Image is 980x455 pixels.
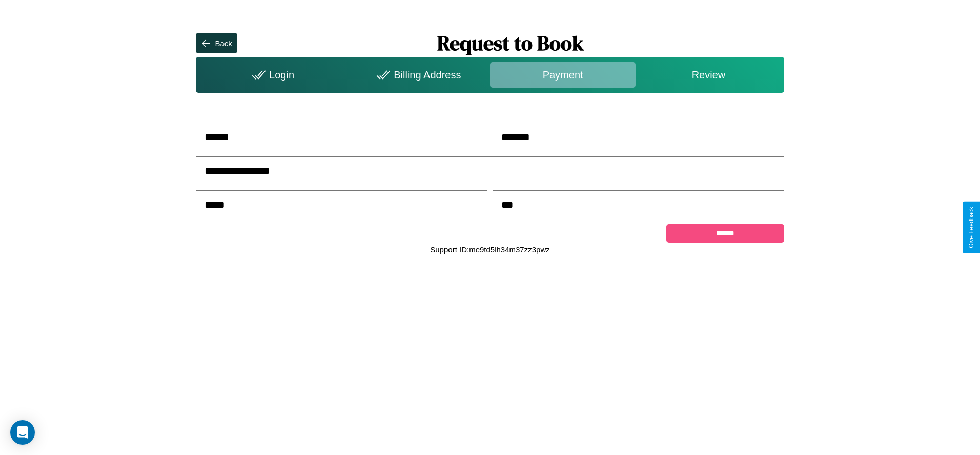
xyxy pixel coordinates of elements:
p: Support ID: me9td5lh34m37zz3pwz [430,243,549,256]
div: Billing Address [344,62,490,88]
h1: Request to Book [237,29,784,57]
div: Back [215,39,232,48]
div: Open Intercom Messenger [10,420,35,445]
div: Give Feedback [968,207,975,248]
div: Login [198,62,344,88]
div: Payment [490,62,636,88]
div: Review [636,62,781,88]
button: Back [196,33,237,53]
